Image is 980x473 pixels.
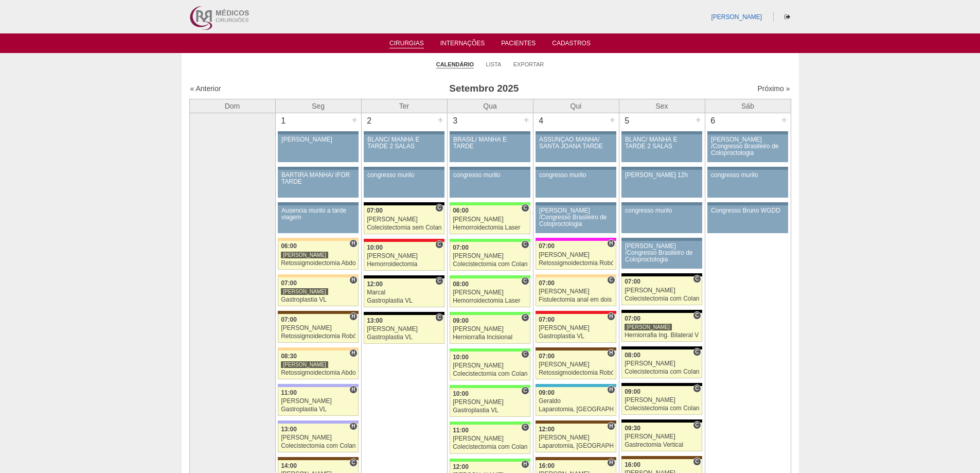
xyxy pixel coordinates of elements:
div: Key: Aviso [278,131,358,134]
span: 14:00 [281,462,297,469]
div: Key: Brasil [450,422,530,425]
a: [PERSON_NAME] /Congresso Brasileiro de Coloproctologia [536,205,616,233]
div: congresso murilo [539,172,613,179]
div: Colecistectomia com Colangiografia VL [453,371,527,377]
span: Hospital [607,386,615,394]
span: Consultório [521,350,529,358]
a: C 09:30 [PERSON_NAME] Gastrectomia Vertical [621,423,702,451]
a: H 07:00 [PERSON_NAME] Retossigmoidectomia Robótica [278,314,358,343]
div: [PERSON_NAME] [539,288,613,295]
span: 07:00 [453,244,469,251]
div: Colecistectomia com Colangiografia VL [625,295,699,302]
a: H 13:00 [PERSON_NAME] Colecistectomia com Colangiografia VL [278,424,358,452]
div: Key: Santa Joana [278,311,358,314]
div: Ausencia murilo a tarde viagem [281,207,355,221]
a: C 13:00 [PERSON_NAME] Gastroplastia VL [364,315,444,344]
div: Key: Aviso [536,202,616,205]
div: Retossigmoidectomia Abdominal VL [281,370,355,376]
a: [PERSON_NAME] 12h [621,170,702,198]
a: Lista [486,61,502,68]
div: Key: Brasil [450,202,530,205]
div: Key: Assunção [536,311,616,314]
div: Geraldo [539,398,613,405]
a: Congresso Bruno WGDD [707,205,788,233]
a: C 11:00 [PERSON_NAME] Colecistectomia com Colangiografia VL [450,425,530,453]
span: 09:00 [453,317,469,324]
a: C 08:00 [PERSON_NAME] Hemorroidectomia Laser [450,278,530,307]
div: Colecistectomia com Colangiografia VL [453,261,527,268]
span: 07:00 [539,353,555,360]
a: BLANC/ MANHÃ E TARDE 2 SALAS [364,134,444,162]
div: congresso murilo [711,172,785,179]
span: Consultório [693,311,701,320]
span: Hospital [521,460,529,468]
div: [PERSON_NAME] [281,325,355,331]
span: 06:00 [453,207,469,214]
div: Key: Santa Joana [536,457,616,460]
span: 13:00 [367,317,383,324]
a: Exportar [513,61,544,68]
div: [PERSON_NAME] [367,253,441,259]
span: Consultório [693,275,701,283]
span: 07:00 [281,316,297,323]
a: congresso murilo [621,205,702,233]
a: C 12:00 Marcal Gastroplastia VL [364,278,444,307]
span: Consultório [435,204,443,212]
a: [PERSON_NAME] /Congresso Brasileiro de Coloproctologia [707,134,788,162]
span: 07:00 [539,242,555,250]
div: Laparotomia, [GEOGRAPHIC_DATA], Drenagem, Bridas [539,443,613,449]
span: Hospital [349,312,357,321]
span: Consultório [693,384,701,393]
div: Retossigmoidectomia Abdominal VL [281,260,355,267]
span: 10:00 [453,354,469,361]
div: Key: Bartira [278,274,358,277]
div: Gastrectomia Vertical [625,442,699,448]
a: C 10:00 [PERSON_NAME] Colecistectomia com Colangiografia VL [450,352,530,380]
div: [PERSON_NAME] [453,435,527,442]
div: BLANC/ MANHÃ E TARDE 2 SALAS [625,136,699,150]
div: Key: Aviso [621,167,702,170]
span: 13:00 [281,426,297,433]
a: [PERSON_NAME] [278,134,358,162]
div: [PERSON_NAME] [281,288,328,295]
a: C 07:00 [PERSON_NAME] Colecistectomia com Colangiografia VL [621,276,702,305]
div: [PERSON_NAME] 12h [625,172,699,179]
a: congresso murilo [450,170,530,198]
span: Hospital [607,239,615,248]
th: Qui [533,99,619,113]
div: BLANC/ MANHÃ E TARDE 2 SALAS [367,136,441,150]
div: 2 [362,113,378,129]
div: [PERSON_NAME] [453,399,527,406]
div: BRASIL/ MANHÃ E TARDE [453,136,527,150]
div: Fistulectomia anal em dois tempos [539,296,613,303]
span: 16:00 [539,462,555,469]
div: Key: Aviso [621,202,702,205]
div: Retossigmoidectomia Robótica [539,370,613,376]
div: Key: Blanc [364,202,444,205]
div: Colecistectomia com Colangiografia VL [625,369,699,375]
div: [PERSON_NAME] [453,289,527,296]
div: Key: Christóvão da Gama [278,384,358,387]
a: C 07:00 [PERSON_NAME] Colecistectomia com Colangiografia VL [450,242,530,271]
a: H 07:00 [PERSON_NAME] Retossigmoidectomia Robótica [536,241,616,270]
div: Gastroplastia VL [281,406,355,413]
a: congresso murilo [536,170,616,198]
div: Key: Brasil [450,385,530,388]
span: Hospital [607,422,615,430]
div: 3 [448,113,464,129]
div: Retossigmoidectomia Robótica [281,333,355,340]
span: 07:00 [367,207,383,214]
div: Gastroplastia VL [539,333,613,340]
div: Herniorrafia Incisional [453,334,527,341]
a: Internações [440,40,485,50]
a: C 07:00 [PERSON_NAME] Colecistectomia sem Colangiografia VL [364,205,444,234]
span: 12:00 [367,281,383,288]
span: 09:00 [539,389,555,396]
div: [PERSON_NAME] [281,136,355,143]
div: [PERSON_NAME] [281,434,355,441]
div: Key: Brasil [450,348,530,352]
span: Consultório [521,277,529,285]
div: Gastroplastia VL [281,296,355,303]
span: Hospital [349,349,357,357]
div: Colecistectomia com Colangiografia VL [281,443,355,449]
